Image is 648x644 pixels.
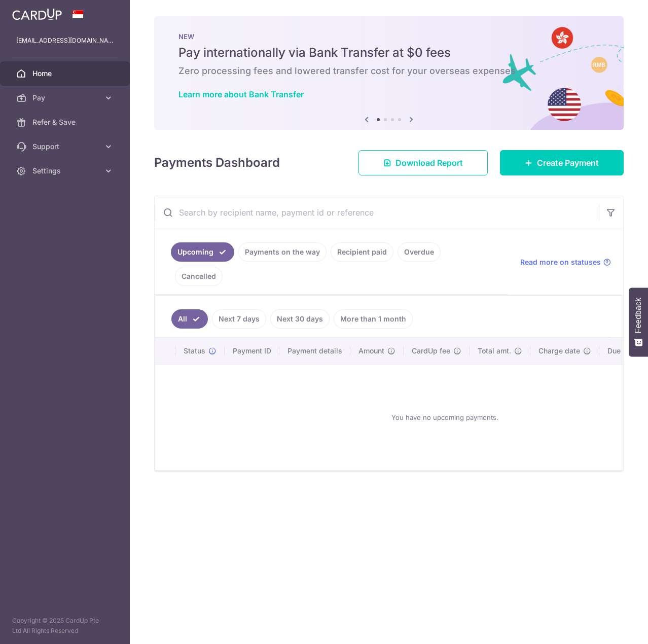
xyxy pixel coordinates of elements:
[358,346,384,356] span: Amount
[279,338,350,364] th: Payment details
[500,150,624,175] a: Create Payment
[178,65,599,77] h6: Zero processing fees and lowered transfer cost for your overseas expenses
[358,150,488,175] a: Download Report
[212,309,266,329] a: Next 7 days
[238,242,327,262] a: Payments on the way
[412,346,450,356] span: CardUp fee
[629,288,648,356] button: Feedback - Show survey
[398,242,441,262] a: Overdue
[270,309,330,329] a: Next 30 days
[395,157,463,169] span: Download Report
[225,338,279,364] th: Payment ID
[32,93,99,103] span: Pay
[520,257,611,267] a: Read more on statuses
[178,45,599,61] h5: Pay internationally via Bank Transfer at $0 fees
[478,346,511,356] span: Total amt.
[32,117,99,127] span: Refer & Save
[331,242,393,262] a: Recipient paid
[154,16,624,130] img: Bank transfer banner
[334,309,413,329] a: More than 1 month
[155,196,599,229] input: Search by recipient name, payment id or reference
[12,8,62,20] img: CardUp
[607,346,638,356] span: Due date
[32,141,99,152] span: Support
[171,242,234,262] a: Upcoming
[184,346,205,356] span: Status
[175,267,223,286] a: Cancelled
[154,154,280,172] h4: Payments Dashboard
[178,89,304,99] a: Learn more about Bank Transfer
[538,346,580,356] span: Charge date
[634,298,643,333] span: Feedback
[16,35,114,46] p: [EMAIL_ADDRESS][DOMAIN_NAME]
[520,257,601,267] span: Read more on statuses
[171,309,208,329] a: All
[537,157,599,169] span: Create Payment
[32,166,99,176] span: Settings
[32,68,99,79] span: Home
[178,32,599,41] p: NEW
